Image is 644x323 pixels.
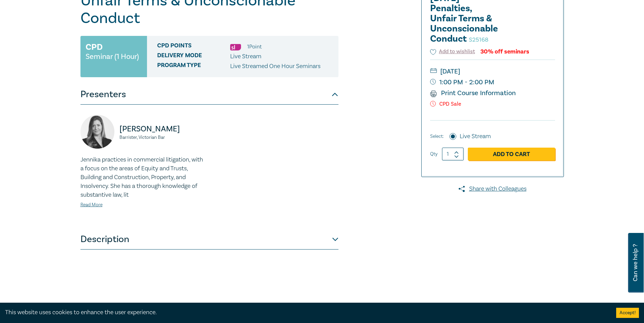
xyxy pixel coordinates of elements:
[430,150,438,158] label: Qty
[430,133,444,140] span: Select:
[442,148,464,160] input: 1
[230,62,320,71] p: Live Streamed One Hour Seminars
[460,132,491,141] label: Live Stream
[80,84,338,105] button: Presenters
[80,229,338,250] button: Description
[119,124,205,134] p: [PERSON_NAME]
[157,62,230,71] span: Program type
[421,185,564,193] a: Share with Colleagues
[80,155,205,199] p: Jennika practices in commercial litigation, with a focus on the areas of Equity and Trusts, Build...
[86,53,139,60] small: Seminar (1 Hour)
[632,237,639,288] span: Can we help ?
[80,202,103,208] a: Read More
[430,48,475,56] button: Add to wishlist
[430,77,555,88] small: 1:00 PM - 2:00 PM
[469,36,489,44] small: S25168
[230,44,241,50] img: Substantive Law
[230,52,261,60] span: Live Stream
[430,89,516,98] a: Print Course Information
[157,42,230,51] span: CPD Points
[430,101,555,107] p: CPD Sale
[80,115,114,149] img: https://s3.ap-southeast-2.amazonaws.com/leo-cussen-store-production-content/Contacts/Jennika%20An...
[157,52,230,61] span: Delivery Mode
[86,41,103,53] h3: CPD
[468,148,555,160] a: Add to Cart
[480,48,529,55] div: 30% off seminars
[5,308,606,317] div: This website uses cookies to enhance the user experience.
[247,42,262,51] li: 1 Point
[430,66,555,77] small: [DATE]
[616,308,639,318] button: Accept cookies
[119,135,205,140] small: Barrister, Victorian Bar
